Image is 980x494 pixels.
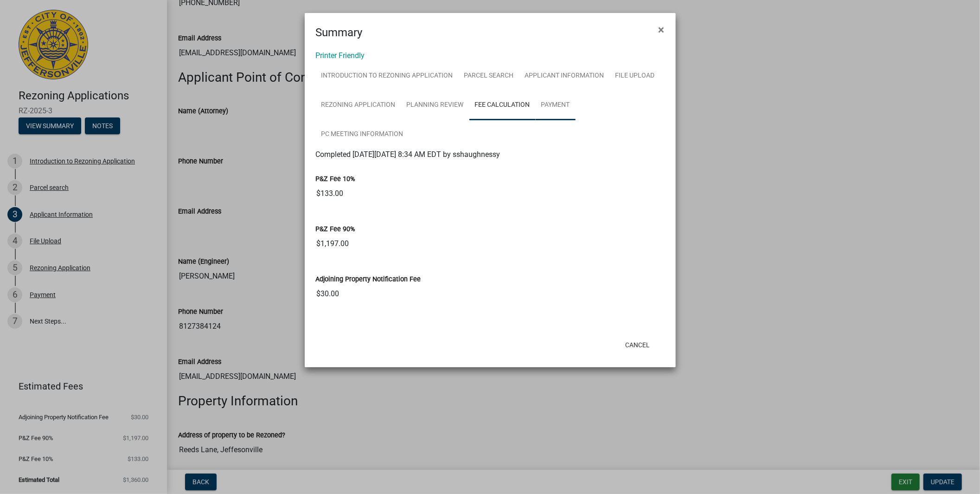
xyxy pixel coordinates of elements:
label: P&Z Fee 90% [316,226,356,233]
a: Parcel search [459,61,519,91]
a: File Upload [610,61,660,91]
label: P&Z Fee 10% [316,176,356,182]
a: PC Meeting Information [316,120,409,149]
a: Applicant Information [519,61,610,91]
button: Close [651,17,672,43]
a: Payment [536,91,576,120]
h4: Summary [316,24,363,41]
button: Cancel [618,337,657,353]
label: Adjoining Property Notification Fee [316,276,421,283]
a: Rezoning Application [316,91,401,120]
a: Fee Calculation [469,91,536,120]
span: × [659,23,665,36]
a: Planning Review [401,91,469,120]
a: Printer Friendly [316,51,365,60]
a: Introduction to Rezoning Application [316,61,459,91]
span: Completed [DATE][DATE] 8:34 AM EDT by sshaughnessy [316,150,500,159]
